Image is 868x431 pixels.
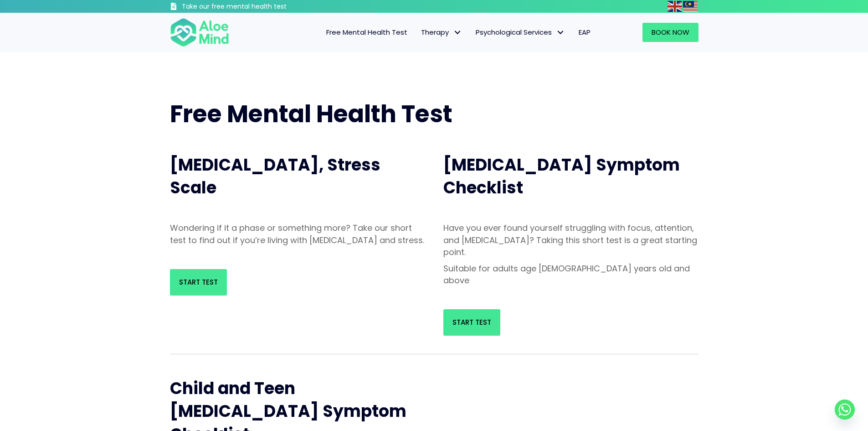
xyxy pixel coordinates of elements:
[683,1,698,12] img: ms
[476,27,565,37] span: Psychological Services
[170,269,227,296] a: Start Test
[668,1,682,12] img: en
[414,23,469,42] a: TherapyTherapy: submenu
[170,222,425,246] p: Wondering if it a phase or something more? Take our short test to find out if you’re living with ...
[421,27,462,37] span: Therapy
[241,23,597,42] nav: Menu
[451,26,464,39] span: Therapy: submenu
[642,23,699,42] a: Book Now
[443,222,699,258] p: Have you ever found yourself struggling with focus, attention, and [MEDICAL_DATA]? Taking this sh...
[182,2,335,11] h3: Take our free mental health test
[443,309,500,336] a: Start Test
[319,23,414,42] a: Free Mental Health Test
[326,27,407,37] span: Free Mental Health Test
[170,97,452,130] span: Free Mental Health Test
[443,153,680,199] span: [MEDICAL_DATA] Symptom Checklist
[652,27,689,37] span: Book Now
[835,400,855,420] a: Whatsapp
[443,263,699,286] p: Suitable for adults age [DEMOGRAPHIC_DATA] years old and above
[170,2,335,13] a: Take our free mental health test
[170,153,380,199] span: [MEDICAL_DATA], Stress Scale
[170,17,229,47] img: Aloe mind Logo
[554,26,567,39] span: Psychological Services: submenu
[683,1,699,11] a: Malay
[579,27,591,37] span: EAP
[572,23,597,42] a: EAP
[179,277,218,287] span: Start Test
[668,1,683,11] a: English
[452,317,491,327] span: Start Test
[469,23,572,42] a: Psychological ServicesPsychological Services: submenu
